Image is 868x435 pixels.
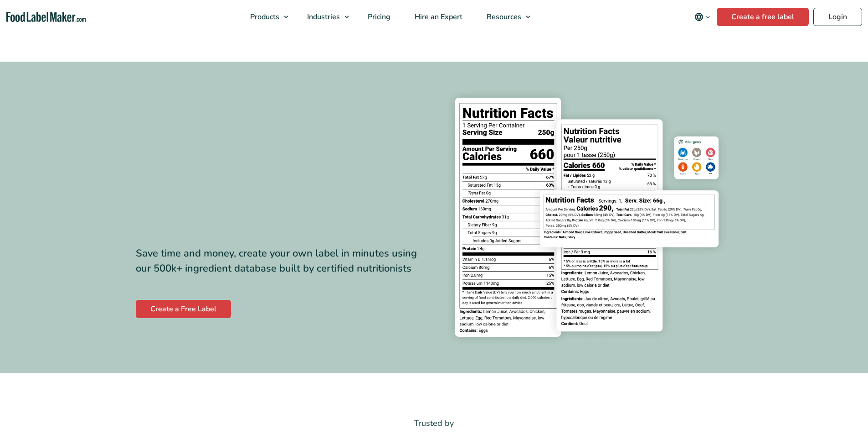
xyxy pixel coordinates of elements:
[484,12,522,22] span: Resources
[136,246,427,276] div: Save time and money, create your own label in minutes using our 500k+ ingredient database built b...
[304,12,341,22] span: Industries
[688,8,717,26] button: Change language
[247,12,280,22] span: Products
[717,8,809,26] a: Create a free label
[365,12,391,22] span: Pricing
[6,12,86,22] a: Food Label Maker homepage
[136,417,733,430] p: Trusted by
[813,8,862,26] a: Login
[412,12,463,22] span: Hire an Expert
[136,300,231,318] a: Create a Free Label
